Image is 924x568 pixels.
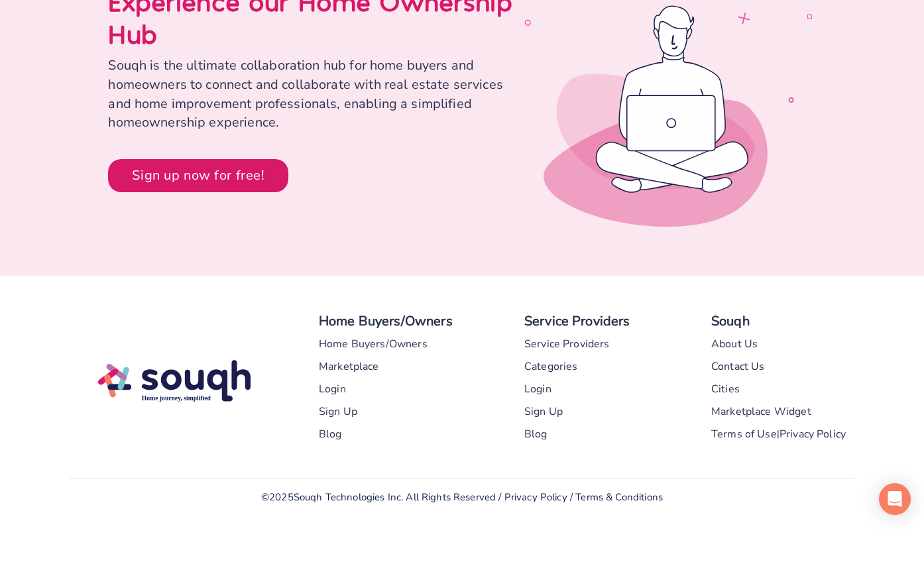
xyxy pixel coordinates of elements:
a: Sign Up [319,400,357,423]
a: Privacy Policy [780,423,846,445]
a: Login [524,378,551,400]
a: About Us [711,333,758,355]
button: Sign up now for free! [108,159,288,192]
a: Home Buyers/Owners [319,333,428,355]
div: Souqh [711,310,750,333]
a: Marketplace [319,355,379,378]
div: Service Providers [524,310,630,333]
a: Terms of Use [711,423,777,445]
div: Souqh is the ultimate collaboration hub for home buyers and homeowners to connect and collaborate... [108,56,521,132]
div: Sign up now for free! [132,164,264,187]
a: Categories [524,355,578,378]
div: Open Intercom Messenger [879,483,911,515]
a: Blog [319,423,342,445]
img: Souqh Logo [98,353,251,409]
a: Sign Up [524,400,563,423]
a: Login [319,378,346,400]
a: Privacy Policy [504,490,567,504]
div: | [777,423,780,445]
a: Blog [524,423,548,445]
div: © 2025 Souqh Technologies Inc. All Rights Reserved / / [261,486,663,508]
div: Home Buyers/Owners [319,310,453,333]
a: Marketplace Widget [711,400,811,423]
a: Terms & Conditions [575,490,663,504]
a: Service Providers [524,333,610,355]
a: Cities [711,378,740,400]
a: Contact Us [711,355,765,378]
